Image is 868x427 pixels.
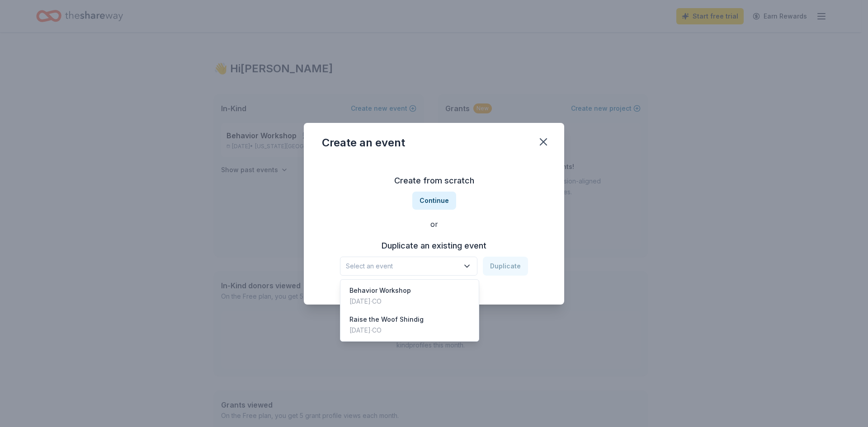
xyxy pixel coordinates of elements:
div: Raise the Woof Shindig [349,314,424,325]
div: Behavior Workshop [349,285,411,296]
div: Select an event [340,279,479,342]
span: Select an event [346,261,459,272]
div: [DATE] · CO [349,296,411,307]
div: [DATE] · CO [349,325,424,336]
button: Select an event [340,257,477,276]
